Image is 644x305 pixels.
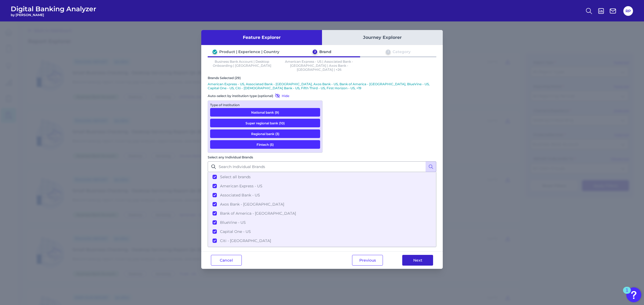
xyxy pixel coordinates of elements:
[11,13,96,17] span: by [PERSON_NAME]
[208,76,436,80] div: Brands Selected (29)
[208,200,436,209] button: Axos Bank - [GEOGRAPHIC_DATA]
[220,211,296,216] span: Bank of America - [GEOGRAPHIC_DATA]
[220,238,271,243] span: Citi - [GEOGRAPHIC_DATA]
[208,181,436,191] button: American Express - US
[201,30,322,45] button: Feature Explorer
[219,49,279,54] div: Product | Experience | Country
[285,59,354,72] p: American Express - US | Associated Bank - [GEOGRAPHIC_DATA] | Axos Bank - [GEOGRAPHIC_DATA] | +26
[210,119,320,127] button: Super regional bank (10)
[623,6,633,16] button: RP
[208,218,436,227] button: BlueVine - US
[313,50,317,54] div: 2
[208,209,436,218] button: Bank of America - [GEOGRAPHIC_DATA]
[210,103,320,107] div: Type of Institution
[208,161,436,172] input: Search Individual Brands
[393,49,411,54] div: Category
[220,202,284,207] span: Axos Bank - [GEOGRAPHIC_DATA]
[626,287,641,302] button: Open Resource Center, 1 new notification
[319,49,331,54] div: Brand
[402,255,433,266] button: Next
[220,220,246,225] span: BlueVine - US
[220,174,251,179] span: Select all brands
[11,5,96,13] span: Digital Banking Analyzer
[220,193,260,198] span: Associated Bank - US
[352,255,383,266] button: Previous
[208,82,436,90] p: American Express - US, Associated Bank - [GEOGRAPHIC_DATA], Axos Bank - US, Bank of America - [GE...
[208,191,436,200] button: Associated Bank - US
[208,59,276,72] p: Business Bank Account | Desktop Onboarding | [GEOGRAPHIC_DATA]
[208,227,436,236] button: Capital One - US
[208,245,436,254] button: Citizens Bank - [GEOGRAPHIC_DATA]
[386,50,390,54] div: 3
[210,129,320,138] button: Regional bank (3)
[210,108,320,117] button: National bank (9)
[322,30,443,45] button: Journey Explorer
[208,155,253,159] label: Select any Individual Brands
[208,172,436,181] button: Select all brands
[208,236,436,245] button: Citi - [GEOGRAPHIC_DATA]
[220,184,262,188] span: American Express - US
[220,229,251,234] span: Capital One - US
[208,93,323,98] div: Auto-select by institution type (optional)
[626,290,628,297] div: 1
[273,93,289,98] button: Hide
[210,140,320,149] button: Fintech (5)
[211,255,242,266] button: Cancel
